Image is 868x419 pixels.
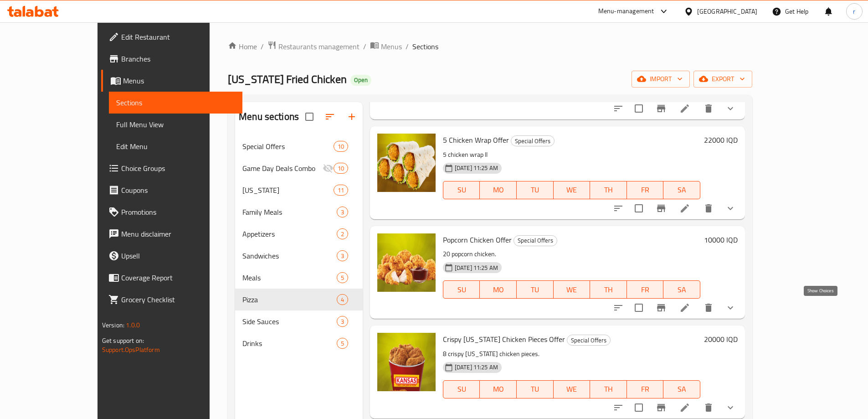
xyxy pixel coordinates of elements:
[121,31,235,42] span: Edit Restaurant
[101,157,242,179] a: Choice Groups
[337,208,348,217] span: 3
[631,183,660,197] span: FR
[377,333,436,391] img: Crispy Kansas Chicken Pieces Offer
[557,283,587,296] span: WE
[337,317,348,326] span: 3
[341,106,363,128] button: Add section
[242,316,337,327] span: Side Sauces
[607,297,629,319] button: sort-choices
[667,383,697,396] span: SA
[443,380,480,398] button: SU
[337,339,348,348] span: 5
[235,201,363,223] div: Family Meals3
[693,71,752,88] button: export
[629,398,648,417] span: Select to update
[101,289,242,310] a: Grocery Checklist
[334,185,348,196] div: items
[704,333,738,346] h6: 20000 IQD
[242,185,333,196] div: Kentucky
[235,135,363,157] div: Special Offers10
[663,181,700,199] button: SA
[242,141,333,152] div: Special Offers
[725,103,736,114] svg: Show Choices
[443,233,512,247] span: Popcorn Chicken Offer
[679,402,690,413] a: Edit menu item
[451,264,502,272] span: [DATE] 11:25 AM
[520,383,550,396] span: TU
[520,283,550,296] span: TU
[594,183,623,197] span: TH
[121,272,235,283] span: Coverage Report
[235,245,363,267] div: Sandwiches3
[679,302,690,313] a: Edit menu item
[334,163,348,174] div: items
[679,203,690,214] a: Edit menu item
[443,280,480,299] button: SU
[480,280,517,299] button: MO
[853,6,855,16] span: r
[594,283,623,296] span: TH
[514,235,557,246] span: Special Offers
[123,75,235,86] span: Menus
[235,310,363,332] div: Side Sauces3
[704,134,738,146] h6: 22000 IQD
[242,207,337,217] div: Family Meals
[663,380,700,398] button: SA
[242,228,337,239] span: Appetizers
[235,332,363,354] div: Drinks5
[598,6,654,17] div: Menu-management
[121,250,235,261] span: Upsell
[334,141,348,152] div: items
[101,48,242,70] a: Branches
[101,179,242,201] a: Coupons
[511,135,555,146] div: Special Offers
[102,335,144,347] span: Get support on:
[334,142,348,151] span: 10
[607,98,629,119] button: sort-choices
[337,228,348,239] div: items
[629,199,648,218] span: Select to update
[109,92,242,114] a: Sections
[381,41,402,52] span: Menus
[698,297,719,319] button: delete
[667,183,697,197] span: SA
[480,380,517,398] button: MO
[719,397,741,419] button: show more
[228,69,347,89] span: [US_STATE] Fried Chicken
[607,397,629,419] button: sort-choices
[242,272,337,283] span: Meals
[235,157,363,179] div: Game Day Deals Combo10
[590,181,627,199] button: TH
[567,335,610,346] span: Special Offers
[228,41,752,52] nav: breadcrumb
[639,73,683,85] span: import
[698,197,719,219] button: delete
[363,41,366,52] li: /
[517,280,554,299] button: TU
[102,344,160,356] a: Support.OpsPlatform
[242,163,322,174] span: Game Day Deals Combo
[370,41,402,52] a: Menus
[242,294,337,305] span: Pizza
[725,402,736,413] svg: Show Choices
[101,267,242,289] a: Coverage Report
[101,70,242,92] a: Menus
[261,41,264,52] li: /
[116,97,235,108] span: Sections
[121,163,235,174] span: Choice Groups
[334,186,348,195] span: 11
[235,267,363,289] div: Meals5
[443,181,480,199] button: SU
[650,297,672,319] button: Branch-specific-item
[242,338,337,349] span: Drinks
[121,185,235,196] span: Coupons
[650,197,672,219] button: Branch-specific-item
[443,248,700,260] p: 20 popcorn chicken.
[443,133,509,147] span: 5 Chicken Wrap Offer
[520,183,550,197] span: TU
[102,319,124,331] span: Version:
